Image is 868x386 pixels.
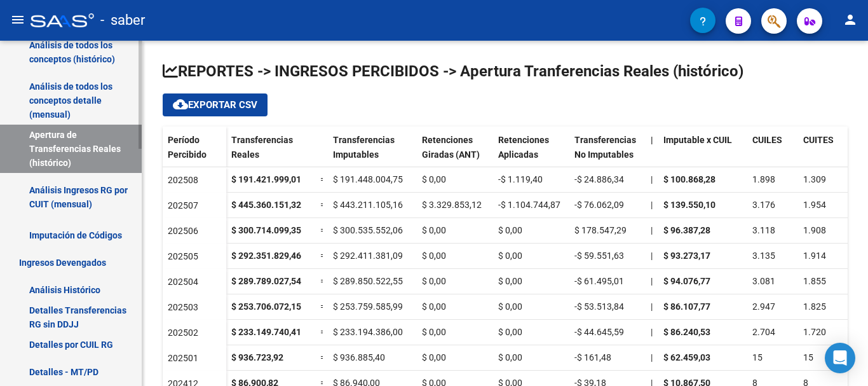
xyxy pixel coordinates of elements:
[320,174,325,184] span: =
[663,225,710,235] strong: $ 96.387,28
[574,352,611,362] span: -$ 161,48
[328,127,417,180] datatable-header-cell: Transferencias Imputables
[825,343,855,373] div: Open Intercom Messenger
[651,225,653,235] span: |
[320,276,325,286] span: =
[752,200,775,210] span: 3.176
[651,352,653,362] span: |
[752,327,775,337] span: 2.704
[417,127,493,180] datatable-header-cell: Retenciones Giradas (ANT)
[168,175,198,185] span: 202508
[333,135,395,160] span: Transferencias Imputables
[752,276,775,286] span: 3.081
[168,135,207,160] span: Período Percibido
[651,135,653,145] span: |
[333,276,403,286] span: $ 289.850.522,55
[651,327,653,337] span: |
[798,127,849,180] datatable-header-cell: CUITES
[752,135,782,145] span: CUILES
[320,200,325,210] span: =
[663,352,710,362] strong: $ 62.459,03
[333,352,385,362] span: $ 936.885,40
[163,93,268,116] button: Exportar CSV
[752,174,775,184] span: 1.898
[752,352,763,362] span: 15
[498,327,522,337] span: $ 0,00
[320,301,325,312] span: =
[422,174,446,184] span: $ 0,00
[574,251,624,261] span: -$ 59.551,63
[803,174,826,184] span: 1.309
[663,251,710,261] strong: $ 93.273,17
[173,97,188,112] mat-icon: cloud_download
[231,174,301,184] strong: $ 191.421.999,01
[498,352,522,362] span: $ 0,00
[163,62,743,80] span: REPORTES -> INGRESOS PERCIBIDOS -> Apertura Tranferencias Reales (histórico)
[422,327,446,337] span: $ 0,00
[663,301,710,312] strong: $ 86.107,77
[333,301,403,312] span: $ 253.759.585,99
[747,127,798,180] datatable-header-cell: CUILES
[333,251,403,261] span: $ 292.411.381,09
[646,127,658,180] datatable-header-cell: |
[493,127,569,180] datatable-header-cell: Retenciones Aplicadas
[320,225,325,235] span: =
[574,135,636,160] span: Transferencias No Imputables
[422,276,446,286] span: $ 0,00
[803,135,834,145] span: CUITES
[422,352,446,362] span: $ 0,00
[574,301,624,312] span: -$ 53.513,84
[168,302,198,312] span: 202503
[231,352,283,362] strong: $ 936.723,92
[100,6,145,34] span: - saber
[498,251,522,261] span: $ 0,00
[663,200,715,210] strong: $ 139.550,10
[663,135,732,145] span: Imputable x CUIL
[651,276,653,286] span: |
[658,127,747,180] datatable-header-cell: Imputable x CUIL
[803,225,826,235] span: 1.908
[843,12,858,27] mat-icon: person
[10,12,25,27] mat-icon: menu
[163,127,226,180] datatable-header-cell: Período Percibido
[226,127,315,180] datatable-header-cell: Transferencias Reales
[498,174,543,184] span: -$ 1.119,40
[498,301,522,312] span: $ 0,00
[168,200,198,210] span: 202507
[320,327,325,337] span: =
[803,301,826,312] span: 1.825
[498,135,549,160] span: Retenciones Aplicadas
[651,200,653,210] span: |
[422,301,446,312] span: $ 0,00
[752,251,775,261] span: 3.135
[498,276,522,286] span: $ 0,00
[422,135,480,160] span: Retenciones Giradas (ANT)
[651,174,653,184] span: |
[663,276,710,286] strong: $ 94.076,77
[168,277,198,287] span: 202504
[574,276,624,286] span: -$ 61.495,01
[422,225,446,235] span: $ 0,00
[574,200,624,210] span: -$ 76.062,09
[663,174,715,184] strong: $ 100.868,28
[803,327,826,337] span: 1.720
[422,200,482,210] span: $ 3.329.853,12
[333,174,403,184] span: $ 191.448.004,75
[231,200,301,210] strong: $ 445.360.151,32
[231,251,301,261] strong: $ 292.351.829,46
[231,225,301,235] strong: $ 300.714.099,35
[803,200,826,210] span: 1.954
[173,99,257,111] span: Exportar CSV
[752,225,775,235] span: 3.118
[168,353,198,363] span: 202501
[168,251,198,261] span: 202505
[498,200,560,210] span: -$ 1.104.744,87
[320,352,325,362] span: =
[231,276,301,286] strong: $ 289.789.027,54
[574,225,627,235] span: $ 178.547,29
[651,301,653,312] span: |
[333,327,403,337] span: $ 233.194.386,00
[574,327,624,337] span: -$ 44.645,59
[569,127,646,180] datatable-header-cell: Transferencias No Imputables
[663,327,710,337] strong: $ 86.240,53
